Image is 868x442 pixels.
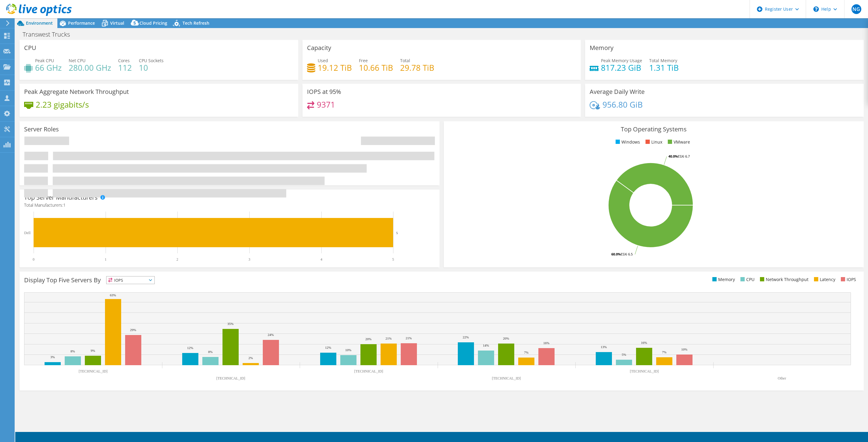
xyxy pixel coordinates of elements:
[33,257,34,262] text: 0
[630,369,659,373] text: [TECHNICAL_ID]
[24,194,98,201] h3: Top Server Manufacturers
[463,335,469,339] text: 22%
[778,376,786,380] text: Other
[345,348,351,352] text: 10%
[668,154,678,159] tspan: 40.0%
[385,337,392,340] text: 21%
[448,126,859,133] h3: Top Operating Systems
[36,101,89,108] h4: 2.23 gigabits/s
[611,252,621,256] tspan: 60.0%
[601,58,642,63] span: Peak Memory Usage
[601,345,607,349] text: 13%
[307,45,331,51] h3: Capacity
[644,139,662,145] li: Linux
[678,154,690,159] tspan: ESXi 6.7
[354,369,383,373] text: [TECHNICAL_ID]
[216,376,245,380] text: [TECHNICAL_ID]
[118,64,132,71] h4: 112
[325,346,331,349] text: 12%
[317,101,335,108] h4: 9371
[739,276,754,283] li: CPU
[24,231,31,235] text: Dell
[208,350,213,354] text: 8%
[590,88,645,95] h3: Average Daily Write
[318,58,328,63] span: Used
[24,88,129,95] h3: Peak Aggregate Network Throughput
[601,64,642,71] h4: 817.23 GiB
[130,328,136,332] text: 29%
[71,349,75,353] text: 8%
[107,276,154,284] span: IOPS
[492,376,521,380] text: [TECHNICAL_ID]
[50,355,55,359] text: 3%
[69,64,111,71] h4: 280.00 GHz
[35,64,62,71] h4: 66 GHz
[365,337,371,341] text: 20%
[649,58,677,63] span: Total Memory
[813,6,819,12] svg: \n
[503,337,509,340] text: 20%
[359,64,393,71] h4: 10.66 TiB
[139,64,164,71] h4: 10
[268,333,274,337] text: 24%
[400,58,410,63] span: Total
[307,88,341,95] h3: IOPS at 95%
[69,58,85,63] span: Net CPU
[91,349,95,352] text: 9%
[139,20,167,26] span: Cloud Pricing
[68,20,95,26] span: Performance
[24,202,435,209] h4: Total Manufacturers:
[248,356,253,360] text: 2%
[183,20,209,26] span: Tech Refresh
[543,341,549,345] text: 16%
[187,346,193,350] text: 12%
[641,341,647,344] text: 16%
[621,252,633,256] tspan: ESXi 6.5
[248,257,250,262] text: 3
[63,202,66,208] span: 1
[662,350,667,354] text: 7%
[812,276,835,283] li: Latency
[622,353,626,356] text: 5%
[110,20,124,26] span: Virtual
[681,348,687,351] text: 10%
[392,257,394,262] text: 5
[614,139,640,145] li: Windows
[758,276,808,283] li: Network Throughput
[602,101,643,108] h4: 956.80 GiB
[79,369,108,373] text: [TECHNICAL_ID]
[24,126,59,133] h3: Server Roles
[839,276,856,283] li: IOPS
[649,64,679,71] h4: 1.31 TiB
[118,58,130,63] span: Cores
[227,322,233,326] text: 35%
[20,31,79,38] h1: Transwest Trucks
[110,293,116,297] text: 63%
[105,257,107,262] text: 1
[320,257,322,262] text: 4
[24,45,36,51] h3: CPU
[26,20,53,26] span: Environment
[139,58,164,63] span: CPU Sockets
[590,45,613,51] h3: Memory
[400,64,434,71] h4: 29.78 TiB
[396,231,398,235] text: 5
[359,58,368,63] span: Free
[483,344,489,347] text: 14%
[176,257,178,262] text: 2
[852,4,861,14] span: NG
[711,276,735,283] li: Memory
[318,64,352,71] h4: 19.12 TiB
[524,351,529,354] text: 7%
[666,139,690,145] li: VMware
[35,58,54,63] span: Peak CPU
[406,336,412,340] text: 21%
